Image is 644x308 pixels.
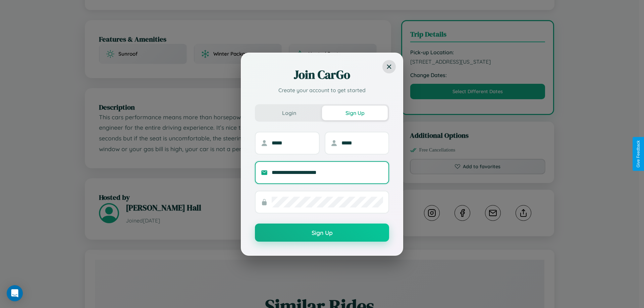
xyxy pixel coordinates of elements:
[256,106,322,120] button: Login
[255,67,389,83] h2: Join CarGo
[255,224,389,242] button: Sign Up
[322,106,388,120] button: Sign Up
[255,86,389,94] p: Create your account to get started
[636,140,641,168] div: Give Feedback
[7,285,23,301] div: Open Intercom Messenger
